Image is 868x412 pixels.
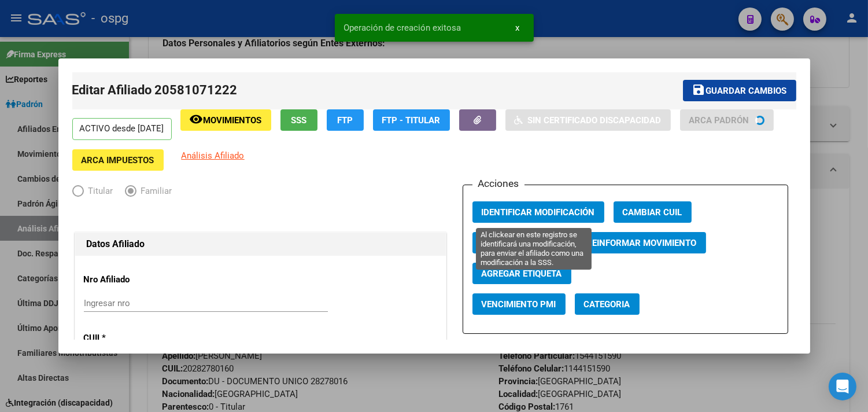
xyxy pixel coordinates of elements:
h1: Datos Afiliado [87,237,434,251]
p: ACTIVO desde [DATE] [72,118,172,141]
span: Actualizar ARCA [482,238,559,248]
button: Cambiar CUIL [614,201,692,223]
span: Movimientos [204,115,262,126]
button: ARCA Impuestos [72,149,164,171]
button: x [507,17,529,38]
button: SSS [280,109,317,131]
div: Open Intercom Messenger [829,373,856,400]
button: Movimientos [180,109,271,131]
span: Cambiar CUIL [623,207,682,218]
span: Titular [84,185,113,198]
span: Sin Certificado Discapacidad [528,115,662,126]
button: ARCA Padrón [680,109,774,131]
span: Operación de creación exitosa [344,22,461,34]
p: CUIL [84,332,190,345]
mat-radio-group: Elija una opción [72,188,184,198]
mat-icon: save [692,83,706,97]
span: Editar Afiliado 20581071222 [72,83,238,97]
span: x [516,23,520,33]
button: Vencimiento PMI [472,293,566,315]
span: Análisis Afiliado [182,150,245,161]
mat-icon: remove_red_eye [190,112,204,126]
span: Guardar cambios [706,86,787,96]
span: SSS [291,115,306,126]
h3: Acciones [472,176,525,191]
span: Agregar Etiqueta [482,268,562,279]
span: Vencimiento PMI [482,299,556,310]
span: Familiar [136,185,172,198]
button: FTP [327,109,364,131]
button: Categoria [575,293,640,315]
button: Agregar Etiqueta [472,263,571,284]
p: Nro Afiliado [84,273,190,286]
span: Identificar Modificación [482,207,595,218]
span: Categoria [584,299,630,310]
button: Actualizar ARCA [472,232,568,253]
span: FTP - Titular [382,115,441,126]
span: ARCA Impuestos [82,155,154,165]
span: Reinformar Movimiento [587,238,697,248]
button: Identificar Modificación [472,201,604,223]
span: ARCA Padrón [689,115,749,126]
button: Reinformar Movimiento [578,232,706,253]
span: FTP [337,115,353,126]
button: FTP - Titular [373,109,450,131]
button: Guardar cambios [683,80,796,101]
button: Sin Certificado Discapacidad [505,109,671,131]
